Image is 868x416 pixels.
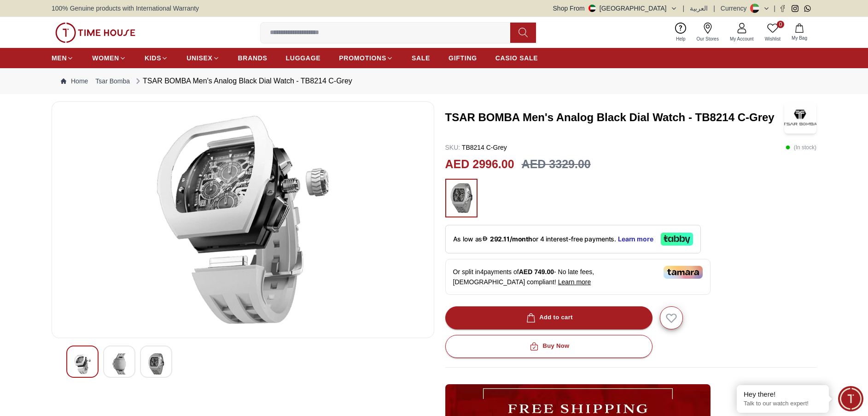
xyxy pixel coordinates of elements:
[445,143,507,152] p: TB8214 C-Grey
[450,183,473,213] img: ...
[672,35,689,42] span: Help
[449,50,477,66] a: GIFTING
[286,53,321,63] span: LUGGAGE
[744,390,822,399] div: Hey there!
[553,4,677,13] button: Shop From[GEOGRAPHIC_DATA]
[74,353,91,375] img: TSAR BOMBA Men's Analog Black Dial Watch - TB8214 C-Grey
[777,21,784,28] span: 0
[558,278,591,286] span: Learn more
[713,4,715,13] span: |
[145,53,161,63] span: KIDS
[691,21,724,44] a: Our Stores
[519,268,554,275] span: AED 749.00
[95,76,130,86] a: Tsar Bomba
[145,50,168,66] a: KIDS
[92,53,119,63] span: WOMEN
[186,50,219,66] a: UNISEX
[726,35,757,42] span: My Account
[721,4,751,13] div: Currency
[495,53,538,63] span: CASIO SALE
[238,50,268,66] a: BRANDS
[495,50,538,66] a: CASIO SALE
[92,50,126,66] a: WOMEN
[238,53,268,63] span: BRANDS
[786,22,813,43] button: My Bag
[445,110,785,125] h3: TSAR BOMBA Men's Analog Black Dial Watch - TB8214 C-Grey
[52,50,74,66] a: MEN
[759,21,786,44] a: 0Wishlist
[134,76,352,87] div: TSAR BOMBA Men's Analog Black Dial Watch - TB8214 C-Grey
[59,109,426,330] img: TSAR BOMBA Men's Analog Black Dial Watch - TB8214 C-Grey
[186,53,212,63] span: UNISEX
[786,143,816,152] p: ( In stock )
[445,306,652,329] button: Add to cart
[774,4,775,13] span: |
[445,335,652,358] button: Buy Now
[445,144,460,151] span: SKU :
[445,156,514,173] h2: AED 2996.00
[761,35,784,42] span: Wishlist
[412,50,430,66] a: SALE
[784,101,816,134] img: TSAR BOMBA Men's Analog Black Dial Watch - TB8214 C-Grey
[61,76,88,86] a: Home
[788,35,811,41] span: My Bag
[412,53,430,63] span: SALE
[111,353,128,375] img: TSAR BOMBA Men's Analog Black Dial Watch - TB8214 C-Grey
[148,353,164,375] img: TSAR BOMBA Men's Analog Black Dial Watch - TB8214 C-Grey
[52,4,199,13] span: 100% Genuine products with International Warranty
[664,266,703,279] img: Tamara
[449,53,477,63] span: GIFTING
[588,5,596,12] img: United Arab Emirates
[670,21,691,44] a: Help
[524,312,573,323] div: Add to cart
[52,68,816,94] nav: Breadcrumb
[779,5,786,12] a: Facebook
[693,35,722,42] span: Our Stores
[804,5,811,12] a: Whatsapp
[52,53,67,63] span: MEN
[339,53,386,63] span: PROMOTIONS
[286,50,321,66] a: LUGGAGE
[683,4,685,13] span: |
[528,341,569,352] div: Buy Now
[838,386,863,411] div: Chat Widget
[522,156,591,173] h3: AED 3329.00
[744,400,822,408] p: Talk to our watch expert!
[792,5,798,12] a: Instagram
[690,4,708,13] button: العربية
[339,50,393,66] a: PROMOTIONS
[55,23,135,43] img: ...
[445,259,711,295] div: Or split in 4 payments of - No late fees, [DEMOGRAPHIC_DATA] compliant!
